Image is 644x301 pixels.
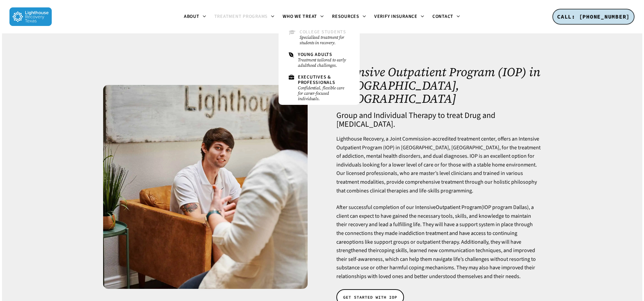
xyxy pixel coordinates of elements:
[298,74,335,86] span: Executives & Professionals
[214,13,268,20] span: Treatment Programs
[300,35,350,46] small: Specialized treatment for students in recovery.
[436,204,481,211] a: Outpatient Program
[336,230,517,246] a: addiction treatment and have access to continuing care
[370,14,428,20] a: Verify Insurance
[285,49,353,71] a: Young AdultsTreatment tailored to early adulthood challenges.
[9,7,52,26] img: Lighthouse Recovery Texas
[300,29,346,35] span: College Students
[328,14,370,20] a: Resources
[332,13,359,20] span: Resources
[298,57,350,68] small: Treatment tailored to early adulthood challenges.
[428,14,464,20] a: Contact
[343,294,397,301] span: GET STARTED WITH IOP
[336,111,541,129] h4: Group and Individual Therapy to treat Drug and [MEDICAL_DATA].
[336,203,541,281] p: After successful completion of our Intensive (IOP program Dallas), a client can expect to have ga...
[432,13,453,20] span: Contact
[336,135,541,203] p: Lighthouse Recovery, a Joint Commission-accredited treatment center, offers an Intensive Outpatie...
[379,247,407,254] a: coping skills
[557,13,630,20] span: CALL: [PHONE_NUMBER]
[374,13,418,20] span: Verify Insurance
[298,85,350,101] small: Confidential, flexible care for career-focused individuals.
[283,13,317,20] span: Who We Treat
[180,14,210,20] a: About
[298,51,332,58] span: Young Adults
[285,26,353,49] a: College StudentsSpecialized treatment for students in recovery.
[336,65,541,106] h1: Intensive Outpatient Program (IOP) in [GEOGRAPHIC_DATA], [GEOGRAPHIC_DATA]
[279,14,328,20] a: Who We Treat
[210,14,279,20] a: Treatment Programs
[184,13,199,20] span: About
[285,71,353,105] a: Executives & ProfessionalsConfidential, flexible care for career-focused individuals.
[552,9,635,25] a: CALL: [PHONE_NUMBER]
